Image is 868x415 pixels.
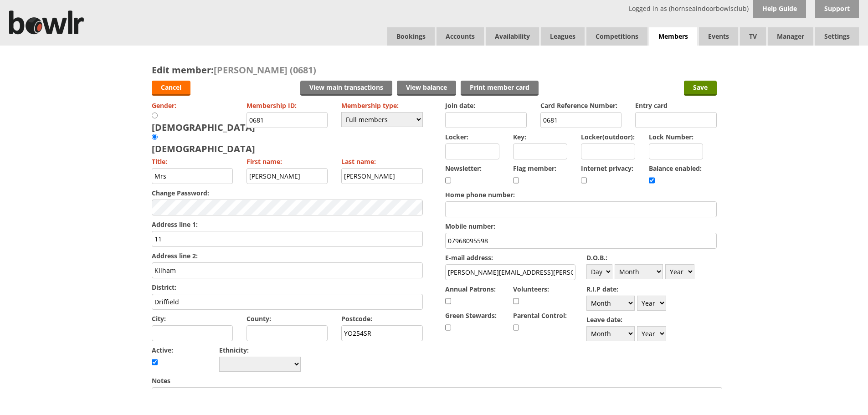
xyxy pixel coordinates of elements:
[219,346,301,354] label: Ethnicity:
[684,81,717,96] input: Save
[540,101,622,110] label: Card Reference Number:
[445,285,508,293] label: Annual Patrons:
[541,27,585,46] a: Leagues
[649,133,703,141] label: Lock Number:
[152,314,233,323] label: City:
[341,157,423,166] label: Last name:
[586,253,717,262] label: D.O.B.:
[152,251,423,260] label: Address line 2:
[635,101,717,110] label: Entry card
[152,283,423,292] label: District:
[649,164,717,173] label: Balance enabled:
[513,164,581,173] label: Flag member:
[247,157,328,166] label: First name:
[300,81,392,96] a: View main transactions
[341,101,423,110] label: Membership type:
[152,346,220,354] label: Active:
[152,189,423,197] label: Change Password:
[152,112,255,133] div: [DEMOGRAPHIC_DATA]
[461,81,539,96] a: Print member card
[341,314,423,323] label: Postcode:
[586,315,717,324] label: Leave date:
[513,133,567,141] label: Key:
[214,64,316,76] span: [PERSON_NAME] (0681)
[586,27,647,46] a: Competitions
[815,27,859,46] span: Settings
[768,27,813,46] span: Manager
[445,133,499,141] label: Locker:
[445,311,508,320] label: Green Stewards:
[445,190,716,199] label: Home phone number:
[387,27,435,46] a: Bookings
[152,220,423,229] label: Address line 1:
[445,253,575,262] label: E-mail address:
[152,81,190,96] a: Cancel
[152,101,233,110] label: Gender:
[445,222,716,231] label: Mobile number:
[649,27,697,46] span: Members
[397,81,456,96] a: View balance
[247,101,328,110] label: Membership ID:
[152,376,717,385] label: Notes
[699,27,738,46] a: Events
[152,157,233,166] label: Title:
[445,164,513,173] label: Newsletter:
[437,27,484,46] span: Accounts
[152,133,255,155] div: [DEMOGRAPHIC_DATA]
[486,27,539,46] a: Availability
[445,101,527,110] label: Join date:
[740,27,766,46] span: TV
[586,285,717,293] label: R.I.P date:
[513,285,575,293] label: Volunteers:
[513,311,575,320] label: Parental Control:
[247,314,328,323] label: County:
[581,133,635,141] label: Locker(outdoor):
[581,164,649,173] label: Internet privacy:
